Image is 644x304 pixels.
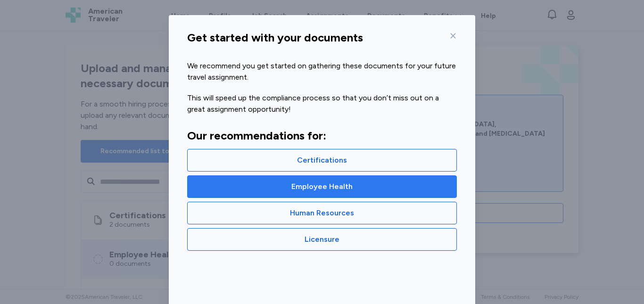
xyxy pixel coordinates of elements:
button: Licensure [187,228,457,251]
span: Employee Health [291,181,353,192]
div: Get started with your documents [187,30,363,45]
button: Certifications [187,149,457,172]
span: Certifications [297,155,347,166]
button: Employee Health [187,175,457,198]
span: Licensure [305,234,339,245]
button: Human Resources [187,202,457,224]
span: Human Resources [290,207,354,219]
div: We recommend you get started on gathering these documents for your future travel assignment. [187,60,457,83]
div: This will speed up the compliance process so that you don’t miss out on a great assignment opport... [187,92,457,115]
div: Our recommendations for: [187,124,457,145]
